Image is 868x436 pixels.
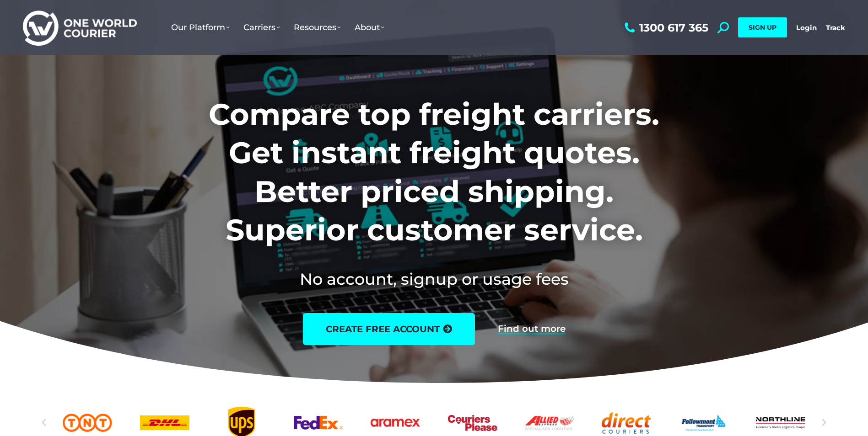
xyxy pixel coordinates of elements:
a: Track [826,23,845,32]
img: One World Courier [23,9,137,46]
span: SIGN UP [749,23,776,32]
a: Resources [287,13,348,42]
a: 1300 617 365 [622,22,708,33]
a: Find out more [498,324,566,334]
h1: Compare top freight carriers. Get instant freight quotes. Better priced shipping. Superior custom... [148,95,720,250]
span: About [355,22,384,32]
a: Login [796,23,817,32]
span: Our Platform [171,22,230,32]
a: Our Platform [164,13,237,42]
span: Resources [294,22,341,32]
a: create free account [303,313,475,345]
a: SIGN UP [738,17,787,37]
h2: No account, signup or usage fees [148,268,720,290]
span: Carriers [243,22,280,32]
a: About [348,13,391,42]
a: Carriers [237,13,287,42]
